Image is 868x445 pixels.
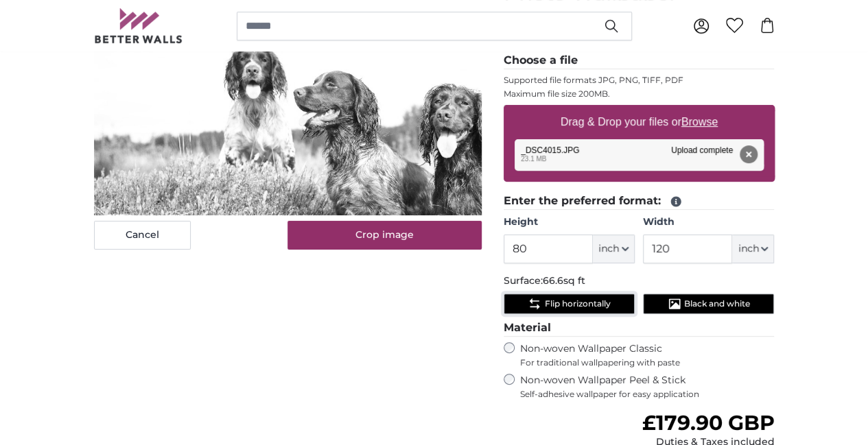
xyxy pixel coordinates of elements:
[642,410,774,435] span: £179.90 GBP
[598,242,619,256] span: inch
[643,293,774,314] button: Black and white
[504,274,775,288] p: Surface:
[732,234,774,263] button: inch
[504,88,775,99] p: Maximum file size 200MB.
[288,221,482,250] button: Crop image
[544,298,610,309] span: Flip horizontally
[94,8,183,43] img: Betterwalls
[520,374,775,400] label: Non-woven Wallpaper Peel & Stick
[520,342,775,368] label: Non-woven Wallpaper Classic
[504,52,775,69] legend: Choose a file
[593,234,635,263] button: inch
[520,357,775,368] span: For traditional wallpapering with paste
[554,108,723,136] label: Drag & Drop your files or
[504,293,635,314] button: Flip horizontally
[504,75,775,86] p: Supported file formats JPG, PNG, TIFF, PDF
[520,389,775,400] span: Self-adhesive wallpaper for easy application
[543,274,585,287] span: 66.6sq ft
[504,215,635,229] label: Height
[738,242,758,256] span: inch
[681,116,718,128] u: Browse
[684,298,750,309] span: Black and white
[504,320,775,337] legend: Material
[643,215,774,229] label: Width
[504,193,775,210] legend: Enter the preferred format:
[94,221,191,250] button: Cancel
